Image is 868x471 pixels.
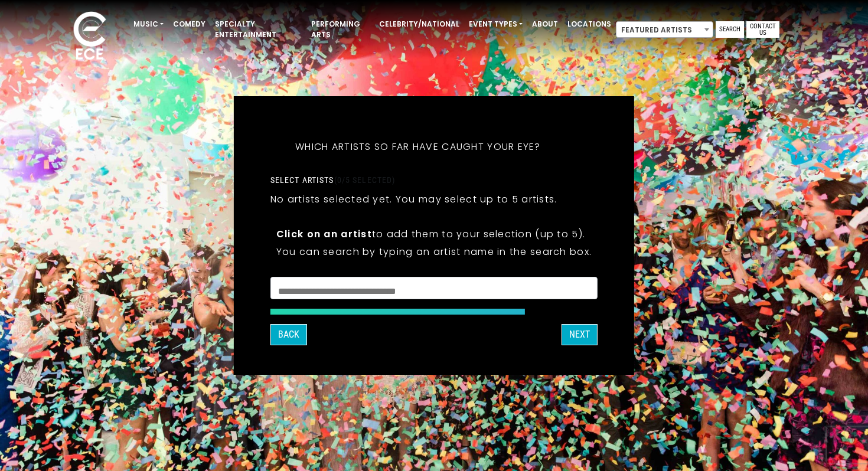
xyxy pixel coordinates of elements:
p: You can search by typing an artist name in the search box. [276,244,592,259]
a: Comedy [168,14,210,34]
a: Event Types [464,14,527,34]
a: Search [716,21,744,38]
a: Music [129,14,168,34]
button: Back [270,324,307,345]
span: Featured Artists [616,21,713,38]
h5: Which artists so far have caught your eye? [270,126,566,168]
a: Specialty Entertainment [210,14,306,45]
label: Select artists [270,175,395,185]
span: (0/5 selected) [334,175,396,185]
a: Performing Arts [306,14,374,45]
p: No artists selected yet. You may select up to 5 artists. [270,192,557,207]
a: Locations [563,14,616,34]
img: ece_new_logo_whitev2-1.png [60,8,119,66]
a: Contact Us [746,21,779,38]
a: Celebrity/National [374,14,464,34]
a: About [527,14,563,34]
span: Featured Artists [616,22,713,38]
button: Next [562,324,598,345]
p: to add them to your selection (up to 5). [276,227,592,241]
strong: Click on an artist [276,227,372,241]
textarea: Search [278,284,590,295]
